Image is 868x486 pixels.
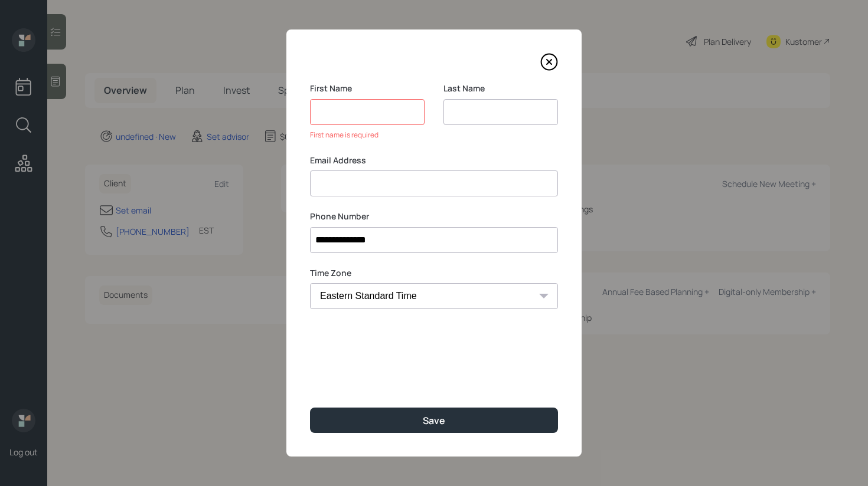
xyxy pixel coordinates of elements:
[310,155,558,166] label: Email Address
[310,267,558,279] label: Time Zone
[423,414,445,427] div: Save
[310,130,425,140] div: First name is required
[310,211,558,222] label: Phone Number
[310,408,558,433] button: Save
[310,83,425,94] label: First Name
[443,83,558,94] label: Last Name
